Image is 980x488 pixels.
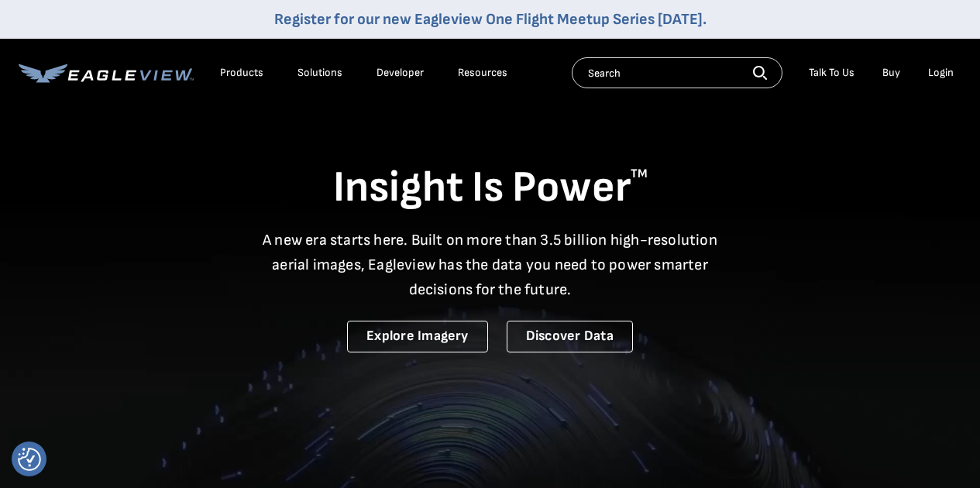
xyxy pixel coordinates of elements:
[274,10,707,29] a: Register for our new Eagleview One Flight Meetup Series [DATE].
[297,66,342,80] div: Solutions
[809,66,854,80] div: Talk To Us
[253,228,727,302] p: A new era starts here. Built on more than 3.5 billion high-resolution aerial images, Eagleview ha...
[377,66,424,80] a: Developer
[18,448,41,471] img: Revisit consent button
[18,448,41,471] button: Consent Preferences
[507,321,633,352] a: Discover Data
[572,57,782,88] input: Search
[928,66,954,80] div: Login
[631,167,648,181] sup: TM
[882,66,900,80] a: Buy
[458,66,507,80] div: Resources
[347,321,488,352] a: Explore Imagery
[19,161,961,215] h1: Insight Is Power
[220,66,263,80] div: Products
